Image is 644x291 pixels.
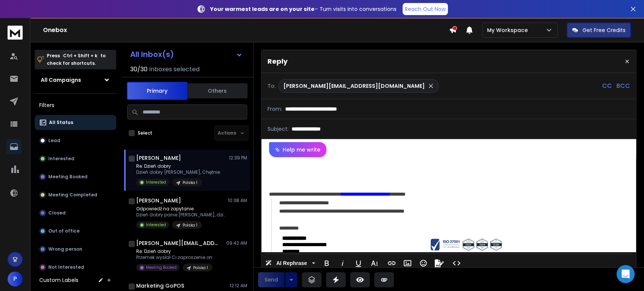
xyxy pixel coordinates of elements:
p: Wrong person [48,246,82,252]
p: 09:42 AM [226,240,247,246]
p: CC [602,81,612,90]
h1: Marketing GoPOS [136,282,184,289]
p: Re: Dzień dobry [136,248,212,254]
div: Open Intercom Messenger [616,265,635,283]
button: Not Interested [35,260,116,275]
p: Subject: [267,125,289,133]
h1: All Campaigns [41,76,81,84]
button: All Campaigns [35,72,116,87]
p: Polska 1 [193,265,208,271]
button: Wrong person [35,242,116,257]
h1: [PERSON_NAME][EMAIL_ADDRESS][DOMAIN_NAME] [136,239,219,247]
h1: All Inbox(s) [130,51,174,58]
p: Polska 1 [183,180,197,185]
p: Odpowiedź na zapytanie [136,206,227,212]
button: Lead [35,133,116,148]
button: Emoticons [416,256,430,271]
p: From: [267,105,282,113]
p: Dzień dobry [PERSON_NAME], Chętnie [136,169,220,175]
p: Meeting Booked [146,265,177,270]
p: 12:39 PM [229,155,247,161]
button: Signature [432,256,446,271]
button: Primary [127,82,187,100]
p: Dzień dobry panie [PERSON_NAME], dziękujemy [136,212,227,218]
img: AD_4nXcvN5x97tHYL6aMEYnk5Hs7nSPgZr_QvN1f2LQ-rSDLn1cic3FwSQ7seaR87EyNtL5HQPFBrJ0Wfw300I8DnR8EEUdkP... [428,237,504,252]
button: Get Free Credits [567,23,631,38]
button: Out of office [35,224,116,239]
span: AI Rephrase [275,260,309,266]
p: [PERSON_NAME][EMAIL_ADDRESS][DOMAIN_NAME] [283,82,425,90]
strong: Your warmest leads are on your site [210,5,315,13]
p: 12:12 AM [230,283,247,289]
button: All Inbox(s) [124,47,249,62]
button: Code View [449,256,464,271]
p: Interested [146,222,166,228]
p: – Turn visits into conversations [210,5,397,13]
label: Select [138,130,152,136]
p: Meeting Booked [48,174,88,180]
p: Re: Dzień dobry [136,163,220,169]
a: Reach Out Now [403,3,448,15]
h1: Onebox [43,26,449,35]
h3: Filters [35,100,116,110]
p: Out of office [48,228,80,234]
button: Italic (Ctrl+I) [335,256,350,271]
p: Interested [48,156,74,162]
p: Lead [48,138,60,144]
p: My Workspace [487,26,531,34]
button: Meeting Booked [35,169,116,184]
button: Interested [35,151,116,166]
button: Others [187,83,247,99]
p: Not Interested [48,264,84,270]
h1: [PERSON_NAME] [136,197,181,204]
button: More Text [367,256,381,271]
button: Insert Image (Ctrl+P) [400,256,415,271]
button: AI Rephrase [264,256,317,271]
p: Get Free Credits [583,26,626,34]
span: 30 / 30 [130,65,148,74]
p: Reach Out Now [405,5,446,13]
button: P [8,271,23,286]
p: Interested [146,179,166,185]
button: Closed [35,205,116,221]
img: logo [8,26,23,40]
button: Help me write [269,142,326,157]
p: BCC [616,81,630,90]
p: Meeting Completed [48,192,97,198]
p: Press to check for shortcuts. [47,52,106,67]
p: Przemek wysłał Ci zaproszenie on [136,254,212,260]
p: 10:38 AM [228,198,247,204]
span: Ctrl + Shift + k [62,51,98,60]
h3: Inboxes selected [149,65,200,74]
p: Closed [48,210,66,216]
button: Meeting Completed [35,187,116,202]
p: Polska 1 [183,222,197,228]
p: Reply [267,56,287,67]
button: Underline (Ctrl+U) [351,256,366,271]
button: Bold (Ctrl+B) [320,256,334,271]
button: Insert Link (Ctrl+K) [384,256,399,271]
h1: [PERSON_NAME] [136,154,181,162]
p: To: [267,82,275,90]
p: All Status [49,119,73,126]
h3: Custom Labels [39,276,78,284]
button: All Status [35,115,116,130]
